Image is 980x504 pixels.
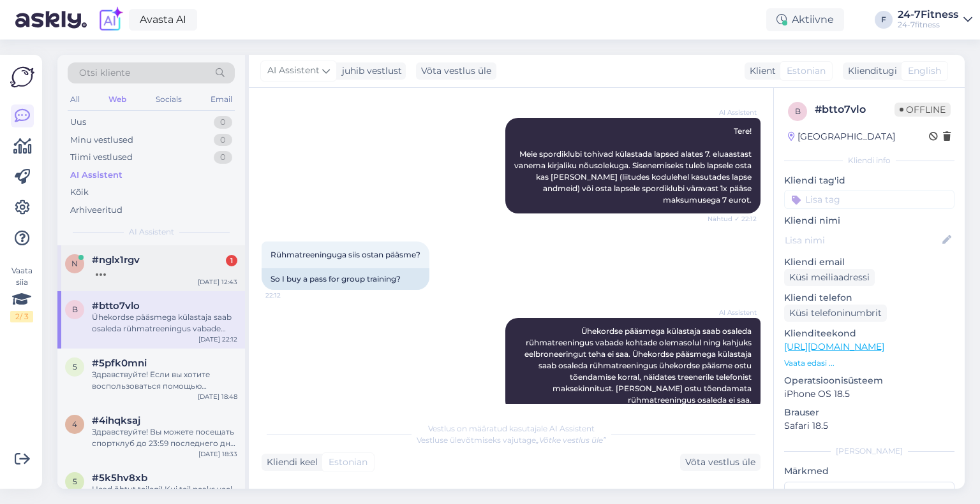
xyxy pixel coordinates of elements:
[784,291,954,305] p: Kliendi telefon
[92,312,237,335] div: Ühekordse pääsmega külastaja saab osaleda rühmatreeningus vabade kohtade olemasolul ning kahjuks ...
[895,103,951,117] span: Offline
[214,151,232,164] div: 0
[417,435,606,445] span: Vestluse ülevõtmiseks vajutage
[795,106,801,116] span: b
[784,357,954,369] p: Vaata edasi ...
[898,10,972,30] a: 24-7Fitness24-7fitness
[784,374,954,387] p: Operatsioonisüsteem
[70,186,89,199] div: Kõik
[784,269,875,286] div: Küsi meiliaadressi
[784,406,954,419] p: Brauser
[428,424,595,433] span: Vestlus on määratud kasutajale AI Assistent
[785,233,940,247] input: Lisa nimi
[92,300,140,312] span: #btto7vlo
[784,419,954,433] p: Safari 18.5
[214,116,232,129] div: 0
[416,62,496,80] div: Võta vestlus üle
[10,65,34,89] img: Askly Logo
[129,9,197,31] a: Avasta AI
[92,254,140,266] span: #nglx1rgv
[908,64,941,78] span: English
[784,327,954,340] p: Klienditeekond
[784,174,954,187] p: Kliendi tag'id
[709,308,757,317] span: AI Assistent
[226,255,237,266] div: 1
[198,449,237,459] div: [DATE] 18:33
[784,155,954,166] div: Kliendi info
[787,64,826,78] span: Estonian
[784,256,954,269] p: Kliendi email
[70,204,122,217] div: Arhiveeritud
[262,268,429,290] div: So I buy a pass for group training?
[198,277,237,287] div: [DATE] 12:43
[92,472,147,484] span: #5k5hv8xb
[71,259,78,268] span: n
[214,134,232,147] div: 0
[524,326,754,405] span: Ühekordse pääsmega külastaja saab osaleda rühmatreeningus vabade kohtade olemasolul ning kahjuks ...
[784,341,884,352] a: [URL][DOMAIN_NAME]
[788,130,895,143] div: [GEOGRAPHIC_DATA]
[843,64,897,78] div: Klienditugi
[680,454,761,471] div: Võta vestlus üle
[875,11,893,29] div: F
[708,214,757,224] span: Nähtud ✓ 22:12
[70,134,133,147] div: Minu vestlused
[72,419,77,429] span: 4
[766,8,844,31] div: Aktiivne
[536,435,606,445] i: „Võtke vestlus üle”
[70,116,86,129] div: Uus
[709,108,757,117] span: AI Assistent
[271,250,420,259] span: Rühmatreeninguga siis ostan pääsme?
[898,10,958,20] div: 24-7Fitness
[79,66,130,80] span: Otsi kliente
[106,91,129,108] div: Web
[153,91,184,108] div: Socials
[70,169,122,182] div: AI Assistent
[73,477,77,486] span: 5
[208,91,235,108] div: Email
[198,392,237,401] div: [DATE] 18:48
[198,335,237,344] div: [DATE] 22:12
[784,305,887,322] div: Küsi telefoninumbrit
[784,445,954,457] div: [PERSON_NAME]
[784,464,954,478] p: Märkmed
[68,91,82,108] div: All
[92,415,140,426] span: #4ihqksaj
[10,311,33,322] div: 2 / 3
[92,357,147,369] span: #5pfk0mni
[92,369,237,392] div: Здравствуйте! Если вы хотите воспользоваться помощью персонального тренера, вам необходимо связат...
[262,456,318,469] div: Kliendi keel
[97,6,124,33] img: explore-ai
[337,64,402,78] div: juhib vestlust
[267,64,320,78] span: AI Assistent
[784,190,954,209] input: Lisa tag
[745,64,776,78] div: Klient
[815,102,895,117] div: # btto7vlo
[70,151,133,164] div: Tiimi vestlused
[72,305,78,314] span: b
[329,456,367,469] span: Estonian
[784,214,954,227] p: Kliendi nimi
[898,20,958,30] div: 24-7fitness
[265,291,313,300] span: 22:12
[784,387,954,401] p: iPhone OS 18.5
[73,362,77,371] span: 5
[10,265,33,322] div: Vaata siia
[514,126,754,205] span: Tere! Meie spordiklubi tohivad külastada lapsed alates 7. eluaastast vanema kirjaliku nõusolekuga...
[92,426,237,449] div: Здравствуйте! Вы можете посещать спортклуб до 23:59 последнего дня действия Вашего пакета. Наприм...
[129,226,174,238] span: AI Assistent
